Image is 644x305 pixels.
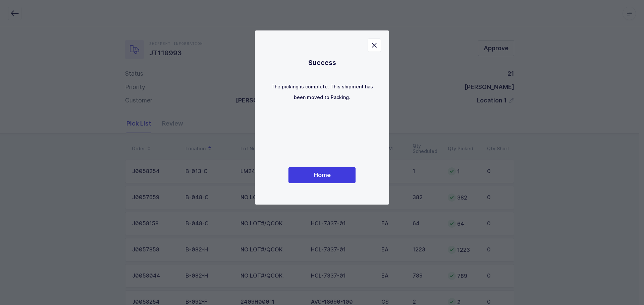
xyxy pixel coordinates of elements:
[268,81,376,103] p: The picking is complete. This shipment has been moved to Packing.
[288,167,356,183] button: Home
[368,39,381,52] button: Close
[255,30,389,205] div: dialog
[314,171,331,179] span: Home
[268,57,376,68] h1: Success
